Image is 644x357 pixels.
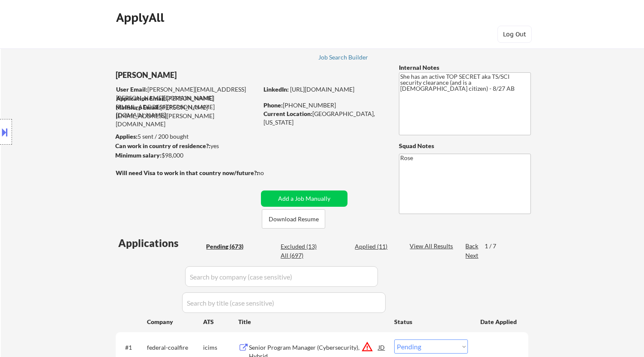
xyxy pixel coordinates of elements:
div: Company [147,318,203,326]
div: Squad Notes [399,142,531,150]
button: warning_amber [361,341,373,353]
div: [PERSON_NAME] [116,70,292,80]
div: ApplyAll [116,10,167,25]
div: [PERSON_NAME][EMAIL_ADDRESS][PERSON_NAME][DOMAIN_NAME] [116,85,258,102]
div: Next [465,251,479,260]
div: [PERSON_NAME][EMAIL_ADDRESS][PERSON_NAME][DOMAIN_NAME] [116,94,258,119]
a: [URL][DOMAIN_NAME] [290,86,354,93]
button: Add a Job Manually [261,190,347,207]
div: Internal Notes [399,63,531,72]
div: [PERSON_NAME][EMAIL_ADDRESS][PERSON_NAME][DOMAIN_NAME] [116,103,258,128]
div: Pending (673) [206,242,249,251]
div: All (697) [281,251,323,260]
strong: LinkedIn: [264,86,289,93]
div: $98,000 [115,151,258,160]
div: ATS [203,318,238,326]
div: icims [203,343,238,352]
div: [PHONE_NUMBER] [264,101,385,110]
div: View All Results [410,242,455,250]
div: [GEOGRAPHIC_DATA], [US_STATE] [264,110,385,126]
strong: Current Location: [264,110,312,117]
div: no [257,169,282,177]
div: Job Search Builder [318,54,368,60]
div: JD [377,339,386,355]
div: Title [238,318,386,326]
a: Job Search Builder [318,54,368,62]
div: federal-coalfire [147,343,203,352]
strong: Can work in country of residence?: [115,142,210,149]
div: Status [394,314,468,329]
div: Date Applied [480,318,518,326]
div: Excluded (13) [281,242,323,251]
div: 5 sent / 200 bought [115,132,258,141]
div: Back [465,242,479,250]
div: Applied (11) [355,242,398,251]
div: #1 [125,343,140,352]
div: 1 / 7 [485,242,504,250]
button: Download Resume [262,209,325,229]
button: Log Out [497,26,532,43]
strong: Will need Visa to work in that country now/future?: [116,169,258,176]
strong: Phone: [264,101,283,109]
div: yes [115,142,255,150]
input: Search by title (case sensitive) [182,292,386,313]
input: Search by company (case sensitive) [185,266,378,287]
div: Applications [118,238,203,248]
